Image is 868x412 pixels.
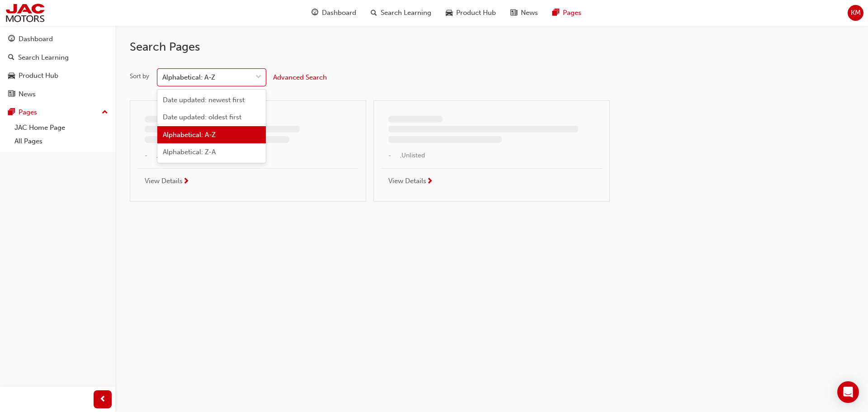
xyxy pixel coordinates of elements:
[163,131,216,139] span: Alphabetical: A-Z
[19,71,58,81] div: Product Hub
[102,107,108,118] span: up-icon
[8,90,15,99] span: news-icon
[130,40,854,54] h2: Search Pages
[848,5,863,21] button: KM
[456,8,496,18] span: Product Hub
[162,72,215,83] div: Alphabetical: A-Z
[273,73,327,81] span: Advanced Search
[255,71,262,83] span: down-icon
[8,72,15,80] span: car-icon
[371,7,377,19] span: search-icon
[130,72,149,81] div: Sort by
[381,8,431,18] span: Search Learning
[439,4,503,22] a: car-iconProduct Hub
[4,86,112,103] a: News
[4,104,112,121] button: Pages
[273,69,327,86] button: Advanced Search
[388,176,426,186] span: View Details
[18,52,69,63] div: Search Learning
[8,54,14,62] span: search-icon
[510,7,517,19] span: news-icon
[145,149,351,161] span: - , Unlisted
[19,34,53,44] div: Dashboard
[426,178,433,186] span: next-icon
[363,4,439,22] a: search-iconSearch Learning
[521,8,538,18] span: News
[99,394,106,405] span: prev-icon
[8,35,15,43] span: guage-icon
[837,381,859,403] div: Open Intercom Messenger
[8,109,15,117] span: pages-icon
[163,148,216,156] span: Alphabetical: Z-A
[4,49,112,66] a: Search Learning
[503,4,545,22] a: news-iconNews
[19,107,37,118] div: Pages
[5,3,46,23] img: jac-portal
[183,178,189,186] span: next-icon
[163,113,241,121] span: Date updated: oldest first
[851,8,861,18] span: KM
[388,149,595,161] span: - , Unlisted
[19,89,36,99] div: News
[563,8,581,18] span: Pages
[446,7,453,19] span: car-icon
[552,7,559,19] span: pages-icon
[394,152,400,159] span: undefined-icon
[4,67,112,84] a: Product Hub
[311,7,318,19] span: guage-icon
[163,96,245,104] span: Date updated: newest first
[11,121,112,135] a: JAC Home Page
[4,29,112,104] button: DashboardSearch LearningProduct HubNews
[304,4,363,22] a: guage-iconDashboard
[545,4,589,22] a: pages-iconPages
[11,134,112,148] a: All Pages
[322,8,356,18] span: Dashboard
[145,176,183,186] span: View Details
[4,31,112,47] a: Dashboard
[150,152,156,159] span: undefined-icon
